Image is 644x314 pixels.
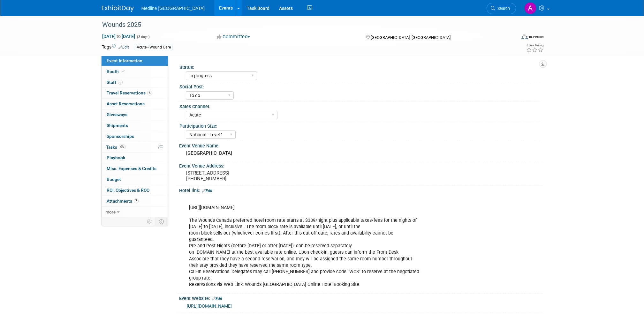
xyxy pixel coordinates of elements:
span: Medline [GEOGRAPHIC_DATA] [141,6,205,11]
span: Booth [107,69,126,74]
span: [DATE] [DATE] [102,34,135,39]
a: Sponsorships [102,131,168,142]
div: Event Venue Name: [179,141,542,149]
a: Shipments [102,120,168,131]
a: ROI, Objectives & ROO [102,185,168,196]
div: Event Venue Address: [179,161,542,169]
a: Playbook [102,153,168,163]
a: Booth [102,66,168,77]
a: Edit [202,189,212,193]
div: Event Website: [179,294,542,302]
div: [GEOGRAPHIC_DATA] [184,148,538,158]
span: more [105,209,116,214]
div: Participation Size: [179,121,540,129]
div: Sales Channel: [179,102,540,110]
span: ROI, Objectives & ROO [107,188,149,193]
span: Budget [107,177,121,182]
a: Travel Reservations6 [102,88,168,98]
a: Attachments7 [102,196,168,206]
a: Tasks0% [102,142,168,153]
img: Angela Douglas [524,2,536,14]
span: Staff [107,80,123,85]
div: In-Person [529,34,544,39]
span: Giveaways [107,112,127,117]
span: Asset Reservations [107,101,145,106]
a: Giveaways [102,109,168,120]
span: 5 [118,80,123,85]
span: Misc. Expenses & Credits [107,166,156,171]
div: Acute - Wound Care [135,44,173,51]
td: Tags [102,44,129,51]
button: Committed [215,34,253,40]
span: Shipments [107,123,128,128]
div: Hotel link: [179,186,542,194]
div: Status: [179,63,540,71]
pre: [STREET_ADDRESS] [PHONE_NUMBER] [186,170,323,182]
a: Edit [118,45,129,49]
span: Travel Reservations [107,90,152,95]
a: [URL][DOMAIN_NAME] [187,303,232,309]
span: 6 [147,91,152,95]
span: [GEOGRAPHIC_DATA], [GEOGRAPHIC_DATA] [371,35,451,40]
div: Event Rating [526,44,543,47]
span: Sponsorships [107,134,134,139]
img: ExhibitDay [102,5,134,12]
a: Misc. Expenses & Credits [102,163,168,174]
td: Toggle Event Tabs [155,217,168,226]
span: to [116,34,122,39]
a: Event Information [102,56,168,66]
span: Tasks [106,145,126,150]
span: Search [495,6,510,11]
a: Search [487,3,516,14]
a: Staff5 [102,77,168,88]
a: Budget [102,174,168,185]
a: Asset Reservations [102,99,168,109]
img: Format-Inperson.png [521,34,528,39]
td: Personalize Event Tab Strip [144,217,155,226]
div: Social Post: [179,82,540,90]
a: more [102,207,168,217]
span: (3 days) [136,35,150,39]
div: Event Format [478,33,544,43]
i: Booth reservation complete [122,70,125,73]
div: [URL][DOMAIN_NAME] The Wounds Canada preferred hotel room rate starts at $389/night plus applicab... [185,195,472,291]
div: Wounds 2025 [100,19,506,31]
span: Attachments [107,198,139,204]
span: 0% [119,145,126,149]
span: 7 [134,198,139,203]
a: Edit [212,296,222,301]
span: Event Information [107,58,142,63]
span: Playbook [107,155,125,160]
